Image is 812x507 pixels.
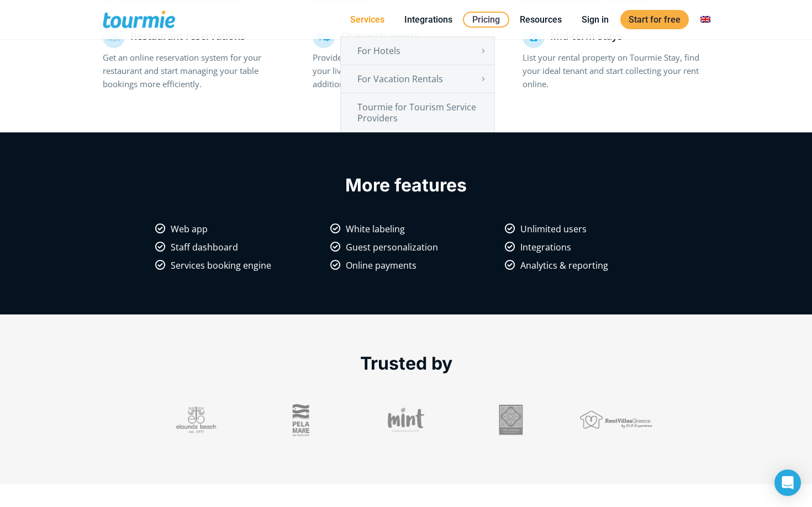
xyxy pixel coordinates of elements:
span: Unlimited users [520,223,587,235]
span: Integrations [520,241,571,253]
span: Restaurant reservations [130,29,245,42]
h3: Trusted by [103,353,709,374]
p: Get an online reservation system for your restaurant and start managing your table bookings more ... [103,51,289,90]
span: Staff dashboard [171,241,238,253]
div: Open Intercom Messenger [774,469,801,496]
a: For Vacation Rentals [341,65,494,93]
span: Services booking engine [171,259,271,271]
span: Guest personalization [346,241,438,253]
a: Tourmie for Tourism Service Providers [341,93,494,132]
a: Sign in [573,13,617,26]
a: For Hotels [341,37,494,65]
span: Web app [171,223,208,235]
a: Integrations [396,13,461,26]
a: Services [342,13,393,26]
span: White labeling [346,223,405,235]
p: Provide instant support to your guests through your live chat. Answer inquiries, provide addition... [313,51,499,90]
span: Online payments [346,259,416,271]
a: Pricing [463,12,509,28]
span: Mid-term stays [550,29,623,42]
a: Resources [512,13,570,26]
span: Analytics & reporting [520,259,608,271]
p: List your rental property on Tourmie Stay, find your ideal tenant and start collecting your rent ... [523,51,709,90]
h3: More features [103,174,709,196]
a: Start for free [620,10,689,29]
